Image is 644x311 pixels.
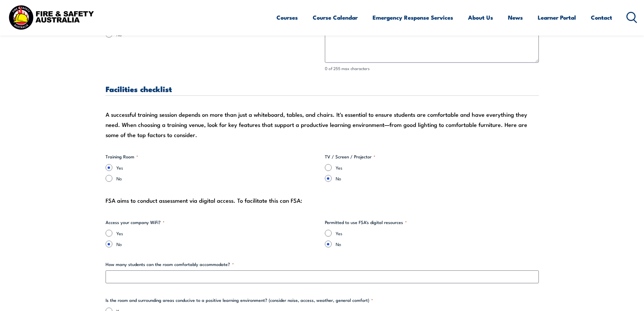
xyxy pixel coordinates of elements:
[106,109,539,140] div: A successful training session depends on more than just a whiteboard, tables, and chairs. It's es...
[336,230,539,237] label: Yes
[373,8,453,26] a: Emergency Response Services
[336,164,539,171] label: Yes
[116,230,319,237] label: Yes
[336,175,539,182] label: No
[106,261,539,268] label: How many students can the room comfortably accommodate?
[116,175,319,182] label: No
[325,153,375,160] legend: TV / Screen / Projector
[106,219,164,226] legend: Access your company WiFi?
[116,164,319,171] label: Yes
[468,8,493,26] a: About Us
[106,195,539,205] div: FSA aims to conduct assessment via digital access. To facilitate this can FSA:
[106,153,138,160] legend: Training Room
[591,8,612,26] a: Contact
[325,65,539,72] div: 0 of 255 max characters
[106,85,539,93] h3: Facilities checklist
[276,8,298,26] a: Courses
[313,8,358,26] a: Course Calendar
[116,241,319,247] label: No
[106,297,373,304] legend: Is the room and surrounding areas conducive to a positive learning environment? (consider noise, ...
[508,8,523,26] a: News
[325,219,407,226] legend: Permitted to use FSA's digital resources
[538,8,576,26] a: Learner Portal
[336,241,539,247] label: No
